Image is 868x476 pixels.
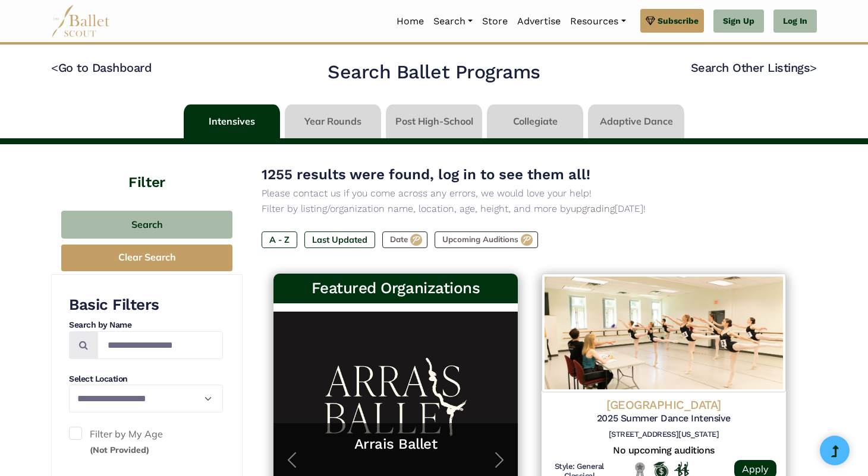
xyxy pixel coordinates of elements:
[282,104,383,138] li: Year Rounds
[429,9,477,34] a: Search
[328,60,540,85] h2: Search Ballet Programs
[69,373,223,385] h4: Select Location
[283,278,508,299] h3: Featured Organizations
[691,61,817,75] a: Search Other Listings>
[485,104,586,138] li: Collegiate
[571,203,615,214] a: upgrading
[646,14,655,27] img: gem.svg
[98,331,223,359] input: Search by names...
[262,231,297,248] label: A - Z
[658,14,699,27] span: Subscribe
[512,9,565,34] a: Advertise
[262,186,798,201] p: Please contact us if you come across any errors, we would love your help!
[181,104,282,138] li: Intensives
[586,104,687,138] li: Adaptive Dance
[383,104,485,138] li: Post High-School
[565,9,630,34] a: Resources
[262,201,798,217] p: Filter by listing/organization name, location, age, height, and more by [DATE]!
[69,295,223,315] h3: Basic Filters
[61,245,232,271] button: Clear Search
[51,61,152,75] a: <Go to Dashboard
[551,445,776,457] h5: No upcoming auditions
[51,144,243,193] h4: Filter
[551,412,776,425] h5: 2025 Summer Dance Intensive
[304,231,375,248] label: Last Updated
[285,435,506,453] a: Arrais Ballet
[262,166,590,183] span: 1255 results were found, log in to see them all!
[435,231,538,248] label: Upcoming Auditions
[69,427,223,457] label: Filter by My Age
[810,60,817,75] code: >
[51,60,58,75] code: <
[382,231,427,248] label: Date
[542,274,786,392] img: Logo
[640,9,704,33] a: Subscribe
[551,430,776,440] h6: [STREET_ADDRESS][US_STATE]
[551,397,776,412] h4: [GEOGRAPHIC_DATA]
[61,211,232,239] button: Search
[392,9,429,34] a: Home
[90,445,149,455] small: (Not Provided)
[773,9,817,33] a: Log In
[713,9,764,33] a: Sign Up
[477,9,512,34] a: Store
[69,319,223,331] h4: Search by Name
